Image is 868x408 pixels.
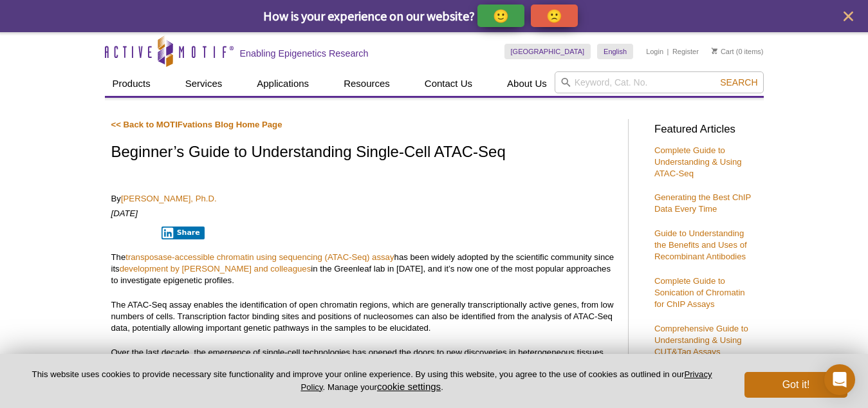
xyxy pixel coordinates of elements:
span: Search [720,77,757,88]
p: By [111,193,615,205]
a: Privacy Policy [300,369,712,391]
a: Complete Guide to Sonication of Chromatin for ChIP Assays [654,276,745,309]
a: development by [PERSON_NAME] and colleagues [120,264,311,274]
p: The ATAC-Seq assay enables the identification of open chromatin regions, which are generally tran... [111,299,615,334]
a: << Back to MOTIFvations Blog Home Page [111,120,282,129]
a: Cart [712,47,734,56]
em: [DATE] [111,209,138,218]
h1: Beginner’s Guide to Understanding Single-Cell ATAC-Seq [111,144,615,162]
a: transposase-accessible chromatin using sequencing (ATAC-Seq) assay [125,252,394,262]
span: How is your experience on our website? [263,8,475,24]
a: Services [178,71,230,96]
a: Register [672,47,699,56]
a: Generating the Best ChIP Data Every Time [654,192,751,214]
a: Applications [249,71,317,96]
a: Comprehensive Guide to Understanding & Using CUT&Tag Assays [654,324,748,357]
img: Your Cart [712,48,717,54]
a: Contact Us [417,71,480,96]
a: Complete Guide to Understanding & Using ATAC-Seq [654,145,742,178]
input: Keyword, Cat. No. [555,71,764,93]
a: Guide to Understanding the Benefits and Uses of Recombinant Antibodies [654,228,747,261]
p: The has been widely adopted by the scientific community since its in the Greenleaf lab in [DATE],... [111,252,615,286]
p: 🙁 [546,8,562,24]
button: Share [162,227,205,239]
button: Search [716,77,761,88]
a: Products [105,71,158,96]
a: Resources [336,71,398,96]
iframe: X Post Button [111,226,153,239]
div: Open Intercom Messenger [824,364,855,395]
li: (0 items) [712,44,764,59]
h3: Featured Articles [654,124,757,135]
p: Over the last decade, the emergence of single-cell technologies has opened the doors to new disco... [111,347,615,405]
button: cookie settings [377,381,441,392]
a: Login [646,47,663,56]
h2: Enabling Epigenetics Research [240,48,369,59]
a: About Us [499,71,555,96]
button: Got it! [744,372,847,398]
a: [GEOGRAPHIC_DATA] [504,44,591,59]
a: English [597,44,633,59]
button: close [840,8,856,24]
p: 🙂 [493,8,509,24]
li: | [667,44,669,59]
p: This website uses cookies to provide necessary site functionality and improve your online experie... [21,369,723,393]
a: [PERSON_NAME], Ph.D. [121,194,217,203]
